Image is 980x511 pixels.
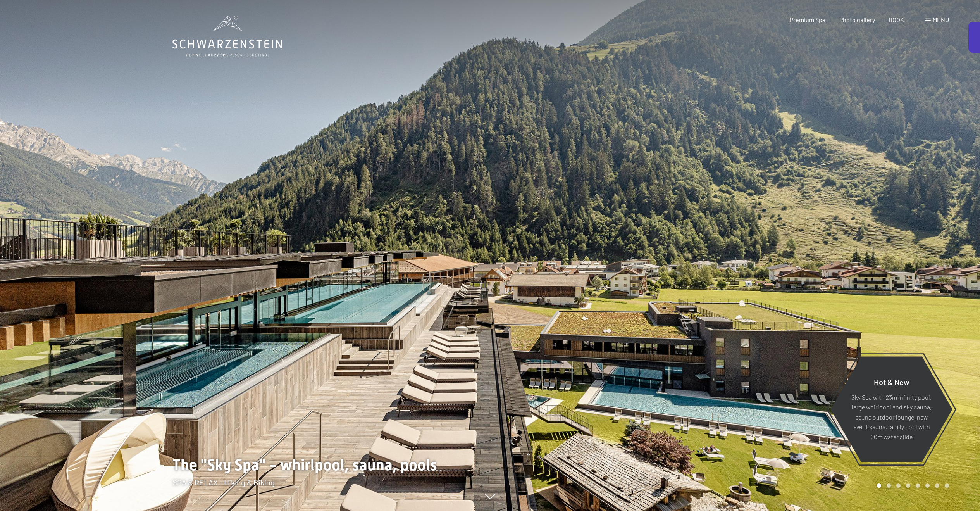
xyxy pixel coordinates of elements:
a: BOOK [889,16,904,23]
div: Carousel Page 8 [945,483,949,488]
font: menu [933,16,949,23]
div: Carousel Page 4 [906,483,910,488]
font: Sky Spa with 23m infinity pool, large whirlpool and sky sauna, sauna outdoor lounge, new event sa... [851,393,932,440]
a: Premium Spa [790,16,825,23]
a: Photo gallery [839,16,875,23]
div: Carousel Page 7 [935,483,939,488]
div: Carousel Pagination [874,483,949,488]
font: Hot & New [874,377,909,386]
div: Carousel Page 1 (Current Slide) [877,483,881,488]
div: Carousel Page 5 [916,483,920,488]
div: Carousel Page 3 [896,483,901,488]
div: Carousel Page 6 [925,483,930,488]
a: Hot & New Sky Spa with 23m infinity pool, large whirlpool and sky sauna, sauna outdoor lounge, ne... [830,356,953,463]
div: Carousel Page 2 [887,483,891,488]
